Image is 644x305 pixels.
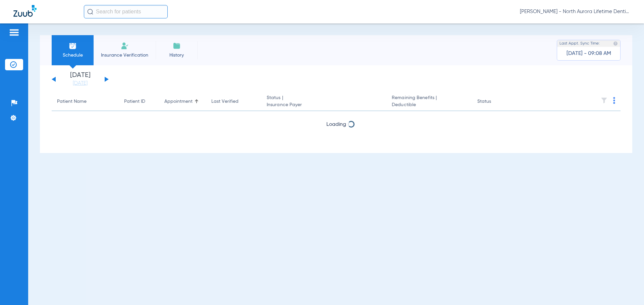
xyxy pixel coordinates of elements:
div: Last Verified [211,98,256,105]
img: hamburger-icon [9,28,19,36]
img: filter.svg [601,97,607,104]
span: Deductible [392,101,466,108]
div: Patient Name [57,98,87,105]
div: Patient ID [124,98,145,105]
span: Insurance Verification [99,52,151,59]
img: Manual Insurance Verification [121,42,129,50]
th: Status [472,92,517,111]
img: Search Icon [87,9,93,15]
input: Search for patients [84,5,168,18]
th: Status | [261,92,386,111]
span: History [161,52,193,59]
span: Loading [326,122,346,127]
span: [PERSON_NAME] - North Aurora Lifetime Dentistry [520,8,631,15]
span: Schedule [57,52,89,59]
img: group-dot-blue.svg [613,97,615,104]
span: [DATE] - 09:08 AM [567,50,611,57]
img: Schedule [69,42,77,50]
a: [DATE] [60,80,100,87]
li: [DATE] [60,72,100,87]
div: Appointment [164,98,193,105]
img: last sync help info [613,41,618,46]
div: Appointment [164,98,201,105]
th: Remaining Benefits | [386,92,472,111]
span: Insurance Payer [267,101,381,108]
img: Zuub Logo [13,5,37,17]
div: Patient Name [57,98,113,105]
span: Last Appt. Sync Time: [559,40,600,47]
div: Last Verified [211,98,238,105]
img: History [173,42,181,50]
div: Patient ID [124,98,154,105]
